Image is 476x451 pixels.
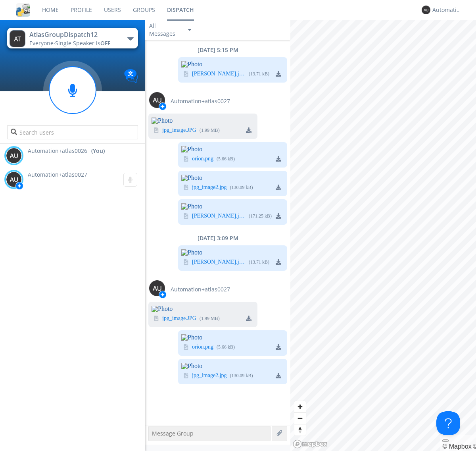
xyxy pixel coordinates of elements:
img: Photo [181,363,287,369]
img: 373638.png [149,92,165,108]
img: 373638.png [422,6,430,14]
img: image icon [183,213,189,219]
a: Mapbox logo [293,439,328,449]
div: ( 171.25 kB ) [249,213,272,220]
img: image icon [183,156,189,162]
a: jpg_image2.jpg [192,185,227,191]
img: image icon [154,316,159,321]
span: Automation+atlas0027 [171,285,230,293]
div: ( 13.71 kB ) [249,259,269,266]
button: Zoom in [294,401,306,412]
img: 373638.png [149,280,165,296]
a: jpg_image.JPG [162,127,196,134]
img: caret-down-sm.svg [188,29,191,31]
img: Photo [181,175,287,181]
img: Photo [181,334,287,341]
img: Translation enabled [124,69,138,83]
a: Mapbox [442,443,471,450]
button: Zoom out [294,412,306,424]
iframe: Toggle Customer Support [436,411,460,435]
button: AtlasGroupDispatch12Everyone·Single Speaker isOFF [7,28,138,48]
span: Automation+atlas0027 [28,171,87,178]
a: jpg_image.JPG [162,316,196,322]
img: image icon [183,185,189,190]
div: [DATE] 3:09 PM [145,234,290,242]
button: Toggle attribution [442,439,449,442]
div: [DATE] 5:15 PM [145,46,290,54]
img: Photo [181,61,287,67]
div: ( 5.66 kB ) [217,156,235,162]
img: Photo [152,306,257,312]
span: Automation+atlas0027 [171,97,230,105]
span: OFF [100,39,110,47]
img: download media button [276,344,281,350]
img: download media button [276,185,281,190]
img: cddb5a64eb264b2086981ab96f4c1ba7 [16,3,30,17]
div: ( 1.99 MB ) [200,315,220,322]
img: Photo [152,118,257,124]
img: 373638.png [6,172,22,187]
a: [PERSON_NAME].jpeg [192,213,246,220]
img: download media button [276,373,281,378]
a: jpg_image2.jpg [192,373,227,379]
span: Single Speaker is [55,39,110,47]
a: [PERSON_NAME].jpeg [192,259,246,266]
img: download media button [276,156,281,162]
div: All Messages [149,22,181,38]
img: download media button [246,316,251,321]
img: Photo [181,203,287,210]
img: image icon [183,344,189,350]
div: ( 130.09 kB ) [230,372,253,379]
span: Zoom out [294,413,306,424]
img: Photo [181,249,287,256]
span: Automation+atlas0026 [28,147,87,155]
input: Search users [7,125,138,139]
div: ( 1.99 MB ) [200,127,220,134]
img: image icon [154,127,159,133]
div: (You) [91,147,105,155]
img: image icon [183,71,189,77]
img: download media button [276,213,281,219]
img: download media button [276,259,281,265]
img: 373638.png [10,30,25,47]
img: 373638.png [6,148,22,164]
a: [PERSON_NAME].jpeg [192,71,246,77]
a: orion.png [192,156,213,162]
button: Reset bearing to north [294,424,306,436]
img: Photo [181,146,287,152]
span: Reset bearing to north [294,424,306,436]
img: image icon [183,373,189,378]
div: Automation+atlas0026 [432,6,462,14]
div: AtlasGroupDispatch12 [29,30,119,39]
div: ( 5.66 kB ) [217,344,235,351]
img: image icon [183,259,189,265]
a: orion.png [192,344,213,351]
img: download media button [276,71,281,77]
img: download media button [246,127,251,133]
div: ( 13.71 kB ) [249,71,269,77]
div: ( 130.09 kB ) [230,184,253,191]
div: Everyone · [29,39,119,47]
